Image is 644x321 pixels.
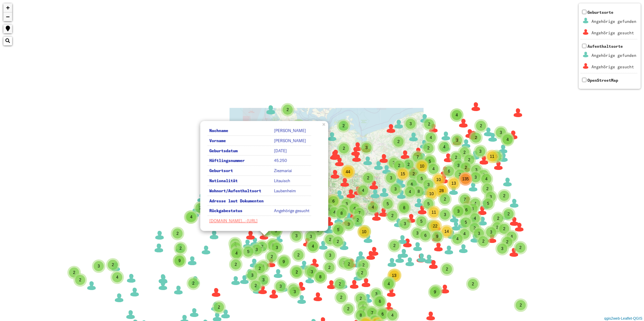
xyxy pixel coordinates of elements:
[382,312,384,317] span: 6
[455,155,457,160] span: 2
[255,283,257,288] span: 2
[427,202,430,206] span: 5
[581,44,637,73] span: Aufenthaltsorte
[433,224,437,228] span: 22
[408,162,410,167] span: 2
[456,138,458,143] span: 3
[478,231,480,236] span: 3
[404,221,406,226] span: 3
[582,50,590,59] img: Aufenthaltsorte_1_Angeh%C3%B6rigegefunden0.png
[192,281,195,286] span: 2
[3,25,12,33] a: Show me where I am
[329,253,331,258] span: 3
[207,167,271,176] th: Geburtsort
[427,146,430,150] span: 2
[190,215,193,219] span: 4
[446,267,448,272] span: 2
[207,207,271,216] th: Rückgabestatus
[475,175,477,180] span: 3
[497,216,500,221] span: 2
[436,234,439,239] span: 9
[375,292,378,296] span: 3
[287,107,289,112] span: 2
[434,290,436,294] span: 9
[394,187,397,191] span: 3
[424,233,427,238] span: 6
[456,113,458,117] span: 4
[582,10,586,14] input: GeburtsorteAngehörige gefundenAngehörige gesucht
[591,50,637,61] td: Angehörige gefunden
[591,62,637,72] td: Angehörige gesucht
[207,186,271,196] th: Wohnort/Aufenthaltsort
[311,270,313,274] span: 3
[472,207,474,211] span: 3
[490,194,492,199] span: 3
[297,253,300,257] span: 2
[388,282,390,286] span: 4
[328,265,331,270] span: 2
[371,311,374,315] span: 7
[259,266,261,271] span: 2
[451,181,456,186] span: 13
[520,303,522,308] span: 2
[487,201,489,206] span: 5
[116,275,119,280] span: 4
[280,284,282,289] span: 3
[416,231,419,236] span: 3
[294,289,296,294] span: 3
[283,259,285,264] span: 9
[251,273,254,278] span: 3
[444,212,446,217] span: 3
[340,295,343,300] span: 2
[400,172,405,176] span: 15
[482,239,485,244] span: 2
[418,189,420,194] span: 8
[321,121,328,127] a: ×
[346,170,350,174] span: 44
[235,245,237,250] span: 3
[500,130,502,135] span: 3
[362,304,364,309] span: 4
[409,189,411,194] span: 4
[465,165,467,170] span: 2
[506,240,509,244] span: 2
[310,234,312,239] span: 3
[472,282,474,286] span: 2
[207,197,271,206] th: Adresse laut Dokumenten
[209,218,257,223] a: [DOMAIN_NAME]…-[URL]
[361,271,363,275] span: 2
[444,229,449,234] span: 14
[621,316,632,320] a: Leaflet
[420,219,423,224] span: 5
[410,121,412,126] span: 3
[341,211,343,216] span: 8
[180,246,182,251] span: 2
[272,156,311,166] td: 45.250
[272,176,311,186] td: Litauisch
[507,137,509,142] span: 4
[372,205,374,210] span: 4
[465,220,467,225] span: 5
[387,202,389,206] span: 5
[432,167,435,171] span: 4
[436,177,441,182] span: 10
[582,44,586,48] input: AufenthaltsorteAngehörige gefundenAngehörige gesucht
[176,231,179,236] span: 2
[421,176,423,181] span: 5
[591,16,637,27] td: Angehörige gefunden
[508,212,510,216] span: 2
[276,245,278,250] span: 3
[462,177,469,181] span: 135
[391,213,394,218] span: 2
[235,262,237,267] span: 2
[379,299,381,304] span: 6
[475,168,478,172] span: 3
[247,249,250,254] span: 5
[582,28,590,36] img: Geburtsorte_2_Angeh%C3%B6rigegesucht1.png
[463,150,466,155] span: 2
[459,172,461,177] span: 2
[413,172,415,176] span: 2
[439,188,444,193] span: 28
[511,234,513,239] span: 4
[333,210,336,215] span: 4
